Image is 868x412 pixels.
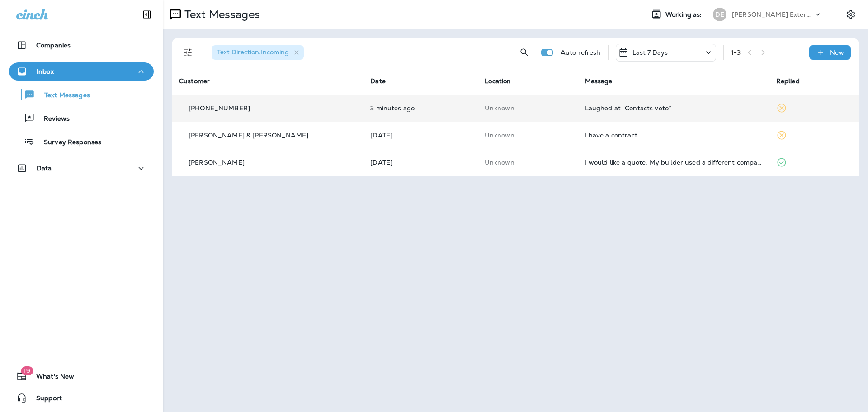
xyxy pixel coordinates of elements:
p: [PERSON_NAME] Exterminating [732,11,813,18]
p: Survey Responses [35,138,101,147]
p: New [830,49,844,56]
p: This customer does not have a last location and the phone number they messaged is not assigned to... [485,159,570,166]
span: Location [485,77,511,85]
span: Customer [179,77,210,85]
span: Text Direction : Incoming [217,48,289,56]
button: Text Messages [9,85,154,104]
p: Reviews [35,115,70,123]
p: Text Messages [35,91,90,100]
button: Filters [179,43,197,62]
div: DE [713,8,726,21]
p: Last 7 Days [632,49,668,56]
p: Auto refresh [561,49,601,56]
p: Aug 19, 2025 10:02 AM [370,104,470,112]
div: I have a contract [585,132,762,139]
p: [PHONE_NUMBER] [189,104,250,112]
button: Settings [843,6,859,23]
div: I would like a quote. My builder used a different company when we built our house last year but w... [585,159,762,166]
div: 1 - 3 [731,49,741,56]
p: Aug 12, 2025 11:26 PM [370,132,470,139]
span: Message [585,77,613,85]
button: Inbox [9,62,154,81]
button: Companies [9,36,154,54]
span: Replied [776,77,800,85]
p: Aug 12, 2025 10:05 AM [370,159,470,166]
p: Data [37,165,52,172]
p: This customer does not have a last location and the phone number they messaged is not assigned to... [485,132,570,139]
button: Collapse Sidebar [134,5,160,24]
button: Survey Responses [9,132,154,151]
button: Reviews [9,109,154,128]
span: Date [370,77,386,85]
p: Text Messages [181,8,260,21]
button: Support [9,389,154,407]
span: 19 [21,366,33,375]
p: Companies [36,42,71,49]
span: Working as: [665,11,704,19]
button: Data [9,159,154,177]
div: Text Direction:Incoming [212,45,304,60]
p: This customer does not have a last location and the phone number they messaged is not assigned to... [485,104,570,112]
div: Laughed at “Contacts veto” [585,104,762,112]
span: What's New [27,373,74,384]
span: Support [27,394,62,405]
button: Search Messages [515,43,533,62]
button: 19What's New [9,367,154,385]
p: [PERSON_NAME] & [PERSON_NAME] [189,132,308,139]
p: Inbox [37,68,54,75]
p: [PERSON_NAME] [189,159,245,166]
